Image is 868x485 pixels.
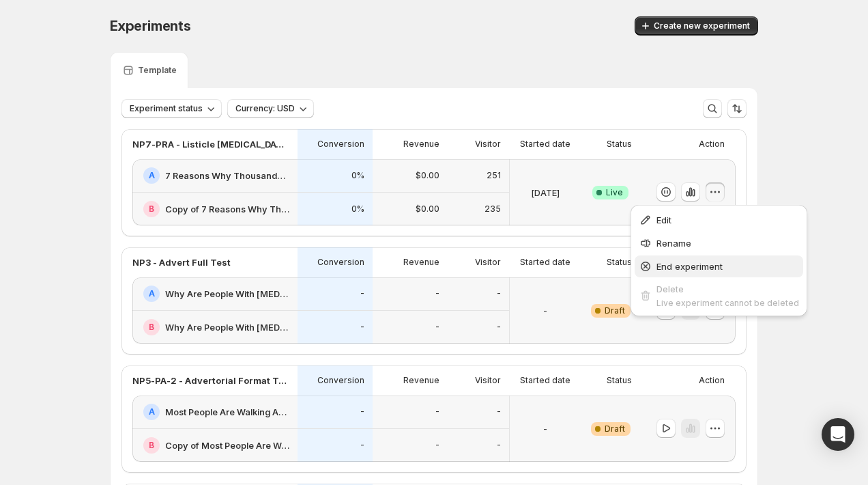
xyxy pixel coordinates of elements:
p: Status [607,375,632,386]
span: Live experiment cannot be deleted [656,298,799,308]
p: Template [138,65,177,76]
p: - [497,406,501,417]
p: NP3 - Advert Full Test [132,255,231,269]
p: $0.00 [416,170,439,181]
button: End experiment [635,255,803,277]
p: Started date [520,139,570,150]
p: Status [607,139,632,150]
span: Edit [656,214,671,225]
p: - [497,322,501,333]
p: - [435,288,439,299]
p: 0% [351,204,364,214]
button: Experiment status [121,99,222,118]
span: Experiments [110,18,191,34]
p: Visitor [475,139,501,150]
p: 251 [487,170,501,181]
h2: A [149,406,155,417]
span: Create new experiment [654,20,750,31]
span: Experiment status [130,103,203,114]
p: [DATE] [531,186,560,199]
p: Action [699,139,725,150]
h2: 7 Reasons Why Thousands Are Choosing Thera Pillow for [MEDICAL_DATA] Relief (PR.A) [165,169,289,182]
p: - [497,440,501,451]
button: Rename [635,232,803,254]
button: Currency: USD [227,99,314,118]
button: Create new experiment [635,16,758,36]
h2: A [149,170,155,181]
p: NP7-PRA - Listicle [MEDICAL_DATA] [132,137,289,151]
p: Action [699,375,725,386]
button: DeleteLive experiment cannot be deleted [635,279,803,312]
span: Currency: USD [235,103,295,114]
h2: Copy of Most People Are Walking Around With 20–30 Extra Pounds on Their Necks 2 (PA) [165,439,289,452]
p: - [360,322,364,333]
p: - [360,406,364,417]
h2: Why Are People With [MEDICAL_DATA] Ditching Painkillers 2 (SA -> [GEOGRAPHIC_DATA]) [165,320,289,334]
p: Revenue [403,257,439,268]
p: 235 [484,204,501,214]
p: Conversion [317,257,364,268]
p: - [435,440,439,451]
h2: B [149,440,154,451]
h2: Most People Are Walking Around With 20–30 Extra Pounds on Their Necks 2 (PA) [165,405,289,419]
p: Revenue [403,139,439,150]
p: Visitor [475,375,501,386]
p: Conversion [317,375,364,386]
h2: Why Are People With [MEDICAL_DATA] Ditching Painkillers (SA -> [GEOGRAPHIC_DATA]) [165,287,289,301]
button: Edit [635,209,803,231]
p: - [497,288,501,299]
p: Started date [520,257,570,268]
span: Draft [605,305,625,316]
span: End experiment [656,261,723,272]
p: NP5-PA-2 - Advertorial Format Test [132,374,289,387]
p: Started date [520,375,570,386]
h2: A [149,288,155,299]
span: Rename [656,238,691,249]
p: $0.00 [416,204,439,214]
p: 0% [351,170,364,181]
span: Draft [605,424,625,434]
p: - [360,440,364,451]
h2: B [149,204,154,214]
div: Delete [656,282,799,296]
p: - [360,288,364,299]
p: Revenue [403,375,439,386]
p: - [543,422,547,436]
p: Visitor [475,257,501,268]
p: - [435,322,439,333]
span: Live [606,187,623,198]
p: Conversion [317,139,364,150]
p: Status [607,257,632,268]
p: - [543,304,547,318]
button: Sort the results [727,99,747,118]
h2: Copy of 7 Reasons Why Thousands Are Choosing Thera Pillow for [MEDICAL_DATA] Relief (PR.A) [165,202,289,216]
div: Open Intercom Messenger [822,418,854,451]
p: - [435,406,439,417]
h2: B [149,322,154,333]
